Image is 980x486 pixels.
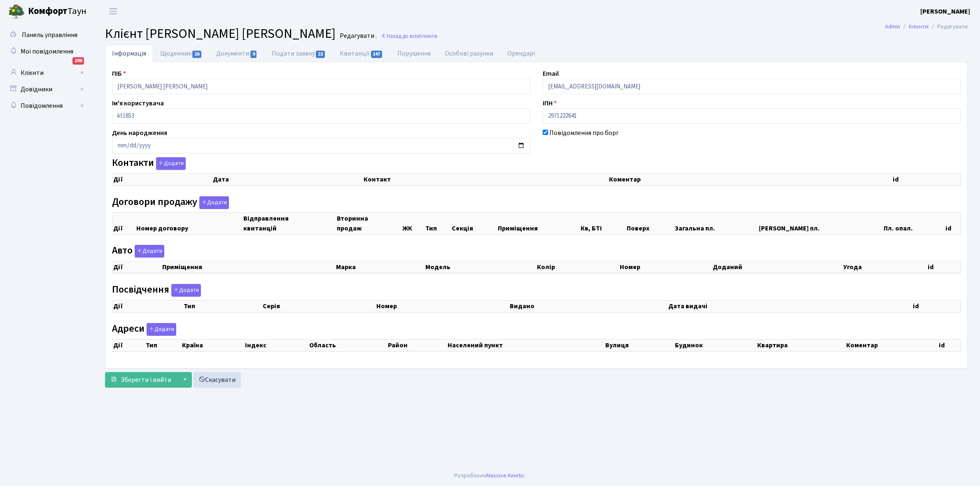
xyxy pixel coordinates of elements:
th: Видано [509,300,667,312]
th: Коментар [608,174,892,186]
li: Редагувати [929,22,968,31]
label: Авто [112,245,164,258]
a: Подати заявку [265,45,333,62]
th: Марка [335,261,425,273]
a: Довідники [4,81,86,98]
th: [PERSON_NAME] пл. [758,212,883,234]
span: 147 [371,51,383,58]
a: Додати [154,156,186,170]
th: Квартира [756,339,846,351]
th: Пл. опал. [883,212,945,234]
th: Приміщення [497,212,580,234]
label: ПІБ [112,69,126,79]
span: Таун [28,5,86,19]
th: Колір [536,261,619,273]
a: Скасувати [193,372,241,388]
small: Редагувати . [338,32,377,40]
th: Відправлення квитанцій [243,212,336,234]
span: Панель управління [22,30,77,40]
a: Інформація [105,45,153,62]
a: Документи [209,45,264,62]
th: Дії [112,261,161,273]
span: Мої повідомлення [21,47,73,56]
th: Номер [619,261,712,273]
div: Розроблено . [454,471,526,480]
button: Договори продажу [199,196,229,209]
th: id [945,212,961,234]
span: 9 [250,51,257,58]
label: Адреси [112,323,176,336]
th: id [927,261,961,273]
th: Секція [451,212,497,234]
nav: breadcrumb [873,18,980,35]
button: Переключити навігацію [103,5,124,18]
th: Дата [212,174,363,186]
button: Посвідчення [171,284,201,297]
th: Контакт [363,174,608,186]
a: Повідомлення [4,98,86,114]
th: Дії [112,300,183,312]
th: Дії [112,174,212,186]
div: 200 [72,57,84,65]
th: Тип [183,300,262,312]
b: Комфорт [28,5,68,18]
label: Посвідчення [112,284,201,297]
th: Будинок [674,339,756,351]
th: Дата видачі [667,300,912,312]
a: Massive Kinetic [486,471,525,480]
th: id [912,300,960,312]
button: Зберегти і вийти [105,372,177,388]
th: Коментар [845,339,938,351]
span: Клієнт [PERSON_NAME] [PERSON_NAME] [105,24,336,43]
th: Кв, БТІ [580,212,626,234]
a: Мої повідомлення200 [4,43,86,60]
a: Квитанції [333,45,390,62]
a: Назад до всіхКлієнти [381,32,437,40]
th: Загальна пл. [674,212,758,234]
a: Панель управління [4,27,86,43]
a: Клієнти [4,65,86,81]
a: Додати [145,321,176,336]
th: Поверх [626,212,674,234]
a: Особові рахунки [438,45,500,62]
th: Приміщення [161,261,335,273]
a: Орендарі [500,45,542,62]
img: logo.png [8,3,25,20]
th: Тип [145,339,182,351]
th: Модель [425,261,537,273]
th: Населений пункт [447,339,604,351]
th: Дії [112,339,145,351]
span: 22 [316,51,325,58]
th: Доданий [712,261,843,273]
label: ІПН [543,98,557,108]
th: Номер [376,300,509,312]
th: Дії [112,212,136,234]
a: Клієнти [909,22,929,31]
th: id [892,174,960,186]
span: 26 [192,51,201,58]
button: Контакти [156,157,186,170]
th: Тип [425,212,451,234]
a: Додати [197,195,229,209]
a: [PERSON_NAME] [920,7,970,16]
button: Адреси [147,323,176,336]
a: Додати [169,282,201,297]
label: Контакти [112,157,186,170]
label: Ім'я користувача [112,98,164,108]
th: Область [308,339,387,351]
span: Зберегти і вийти [121,375,171,384]
th: Район [387,339,446,351]
th: Вулиця [604,339,674,351]
th: Вторинна продаж [336,212,402,234]
label: Повідомлення про борг [549,128,619,138]
th: ЖК [401,212,425,234]
th: Індекс [244,339,308,351]
label: Договори продажу [112,196,229,209]
th: Серія [262,300,376,312]
button: Авто [135,245,164,258]
a: Admin [885,22,900,31]
th: id [938,339,960,351]
label: День народження [112,128,167,138]
th: Угода [842,261,927,273]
